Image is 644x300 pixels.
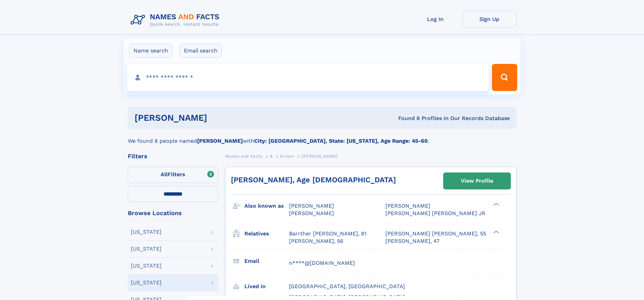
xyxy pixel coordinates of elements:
[461,173,493,189] div: View Profile
[280,152,294,160] a: Brown
[197,138,243,144] b: [PERSON_NAME]
[231,176,396,184] a: [PERSON_NAME], Age [DEMOGRAPHIC_DATA]
[302,154,338,159] span: [PERSON_NAME]
[280,154,294,159] span: Brown
[492,230,500,234] div: ❯
[225,152,262,160] a: Names and Facts
[128,210,218,216] div: Browse Locations
[131,280,162,285] div: [US_STATE]
[385,230,486,237] a: [PERSON_NAME] [PERSON_NAME], 55
[128,167,218,183] label: Filters
[462,11,517,27] a: Sign Up
[128,11,225,29] img: Logo Names and Facts
[161,171,168,178] span: All
[131,229,162,235] div: [US_STATE]
[303,115,510,122] div: Found 8 Profiles In Our Records Database
[127,64,489,91] input: search input
[289,283,405,290] span: [GEOGRAPHIC_DATA], [GEOGRAPHIC_DATA]
[289,230,366,237] a: Barrther [PERSON_NAME], 81
[444,173,510,189] a: View Profile
[131,263,162,269] div: [US_STATE]
[289,237,343,245] a: [PERSON_NAME], 56
[129,44,172,58] label: Name search
[289,210,334,216] span: [PERSON_NAME]
[254,138,428,144] b: City: [GEOGRAPHIC_DATA], State: [US_STATE], Age Range: 45-60
[244,281,289,292] h3: Lived in
[289,203,334,209] span: [PERSON_NAME]
[270,152,273,160] a: B
[492,202,500,207] div: ❯
[270,154,273,159] span: B
[244,255,289,267] h3: Email
[135,114,303,122] h1: [PERSON_NAME]
[128,153,218,159] div: Filters
[244,228,289,239] h3: Relatives
[131,246,162,252] div: [US_STATE]
[244,200,289,212] h3: Also known as
[180,44,222,58] label: Email search
[408,11,462,27] a: Log In
[385,237,439,245] a: [PERSON_NAME], 47
[385,210,485,216] span: [PERSON_NAME] [PERSON_NAME] JR
[385,203,430,209] span: [PERSON_NAME]
[492,64,517,91] button: Search Button
[128,129,517,145] div: We found 8 people named with .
